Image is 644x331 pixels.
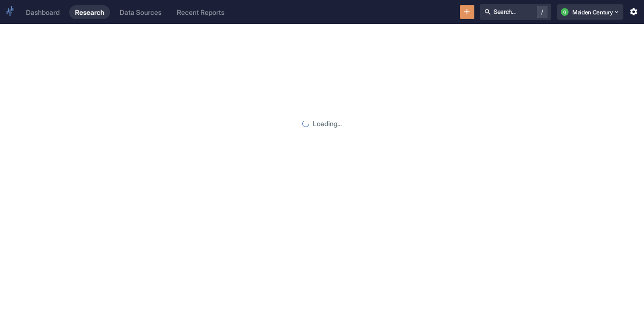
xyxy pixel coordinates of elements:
button: QMaiden Century [557,4,623,20]
button: New Resource [460,5,475,20]
a: Dashboard [20,5,65,19]
button: Search.../ [480,4,551,20]
a: Recent Reports [171,5,230,19]
div: Recent Reports [177,8,224,16]
a: Research [69,5,110,19]
div: Dashboard [26,8,60,16]
a: Data Sources [114,5,167,19]
p: Loading... [313,118,342,129]
div: Data Sources [120,8,161,16]
div: Research [75,8,104,16]
div: Q [561,8,569,16]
